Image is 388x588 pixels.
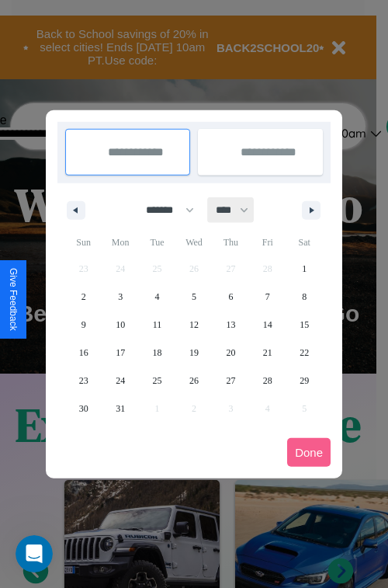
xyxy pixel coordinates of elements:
[102,395,138,423] button: 31
[16,535,53,572] iframe: Intercom live chat
[192,283,196,311] span: 5
[81,283,86,311] span: 2
[153,367,162,395] span: 25
[226,367,235,395] span: 27
[65,367,102,395] button: 23
[263,311,272,339] span: 14
[263,367,272,395] span: 28
[286,283,323,311] button: 8
[116,339,125,367] span: 17
[249,230,286,255] span: Fri
[65,339,102,367] button: 16
[228,283,233,311] span: 6
[175,283,212,311] button: 5
[249,311,286,339] button: 14
[213,311,249,339] button: 13
[249,367,286,395] button: 28
[79,367,88,395] span: 23
[213,283,249,311] button: 6
[139,311,175,339] button: 11
[175,367,212,395] button: 26
[65,395,102,423] button: 30
[286,255,323,283] button: 1
[102,367,138,395] button: 24
[116,367,125,395] span: 24
[139,367,175,395] button: 25
[175,230,212,255] span: Wed
[302,283,307,311] span: 8
[286,311,323,339] button: 15
[249,283,286,311] button: 7
[102,230,138,255] span: Mon
[213,339,249,367] button: 20
[116,311,125,339] span: 10
[79,339,88,367] span: 16
[65,283,102,311] button: 2
[102,283,138,311] button: 3
[102,339,138,367] button: 17
[175,311,212,339] button: 12
[153,311,162,339] span: 11
[226,311,235,339] span: 13
[116,395,125,423] span: 31
[249,339,286,367] button: 21
[286,367,323,395] button: 29
[118,283,123,311] span: 3
[139,283,175,311] button: 4
[300,339,309,367] span: 22
[139,230,175,255] span: Tue
[302,255,307,283] span: 1
[286,230,323,255] span: Sat
[8,268,19,331] div: Give Feedback
[81,311,86,339] span: 9
[65,311,102,339] button: 9
[65,230,102,255] span: Sun
[286,339,323,367] button: 22
[155,283,160,311] span: 4
[300,367,309,395] span: 29
[79,395,88,423] span: 30
[213,230,249,255] span: Thu
[139,339,175,367] button: 18
[153,339,162,367] span: 18
[300,311,309,339] span: 15
[213,367,249,395] button: 27
[189,367,199,395] span: 26
[189,311,199,339] span: 12
[102,311,138,339] button: 10
[265,283,270,311] span: 7
[175,339,212,367] button: 19
[226,339,235,367] span: 20
[189,339,199,367] span: 19
[287,438,331,467] button: Done
[263,339,272,367] span: 21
